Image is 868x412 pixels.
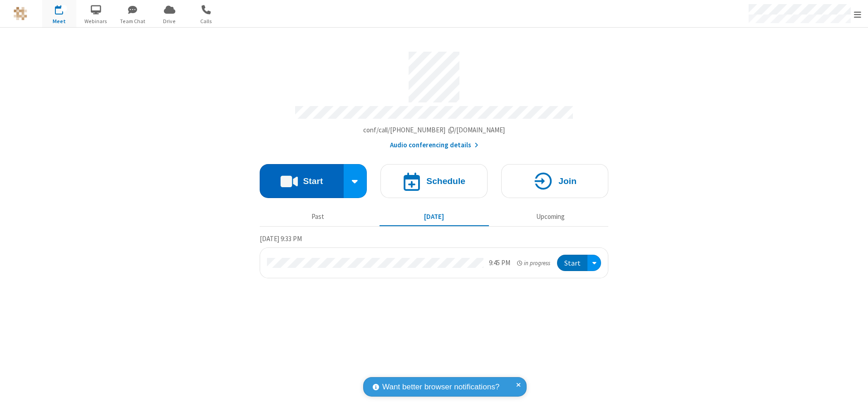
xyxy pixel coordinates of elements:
[189,17,223,25] span: Calls
[260,45,608,150] section: Account details
[61,5,67,12] div: 1
[363,126,505,134] span: Copy my meeting room link
[380,164,488,198] button: Schedule
[489,258,510,268] div: 9:45 PM
[42,17,76,25] span: Meet
[390,140,478,150] button: Audio conferencing details
[363,125,505,136] button: Copy my meeting room linkCopy my meeting room link
[14,7,27,20] img: QA Selenium DO NOT DELETE OR CHANGE
[558,177,577,185] h4: Join
[303,177,323,185] h4: Start
[426,177,465,185] h4: Schedule
[501,164,608,198] button: Join
[79,17,113,25] span: Webinars
[557,255,587,271] button: Start
[116,17,150,25] span: Team Chat
[496,208,605,225] button: Upcoming
[344,164,367,198] div: Start conference options
[382,381,499,393] span: Want better browser notifications?
[263,208,373,225] button: Past
[260,233,608,279] section: Today's Meetings
[153,17,187,25] span: Drive
[260,234,302,243] span: [DATE] 9:33 PM
[380,208,489,225] button: [DATE]
[587,255,601,271] div: Open menu
[517,259,550,267] em: in progress
[260,164,344,198] button: Start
